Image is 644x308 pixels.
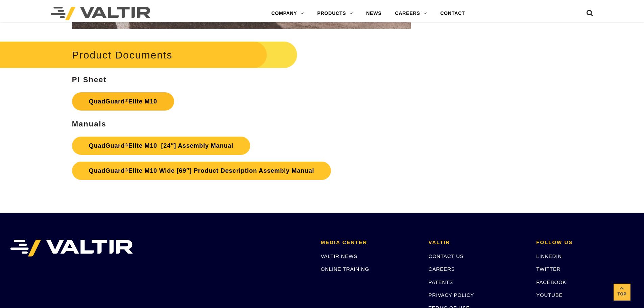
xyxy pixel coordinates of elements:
[388,7,434,20] a: CAREERS
[429,240,526,245] h2: VALTIR
[72,75,107,84] strong: PI Sheet
[429,253,464,259] a: CONTACT US
[72,162,331,180] a: QuadGuard®Elite M10 Wide [69″] Product Description Assembly Manual
[72,137,251,155] a: QuadGuard®Elite M10 [24″] Assembly Manual
[265,7,311,20] a: COMPANY
[536,266,560,272] a: TWITTER
[321,253,357,259] a: VALTIR NEWS
[311,7,360,20] a: PRODUCTS
[359,7,388,20] a: NEWS
[614,284,630,301] a: Top
[51,7,150,20] img: Valtir
[536,279,566,285] a: FACEBOOK
[321,240,419,245] h2: MEDIA CENTER
[429,292,474,298] a: PRIVACY POLICY
[125,98,128,103] sup: ®
[125,167,128,172] sup: ®
[72,120,106,128] strong: Manuals
[433,7,472,20] a: CONTACT
[614,290,630,298] span: Top
[429,279,453,285] a: PATENTS
[536,292,563,298] a: YOUTUBE
[72,92,174,111] a: QuadGuard®Elite M10
[536,240,634,245] h2: FOLLOW US
[125,142,128,147] sup: ®
[536,253,562,259] a: LINKEDIN
[429,266,455,272] a: CAREERS
[321,266,369,272] a: ONLINE TRAINING
[10,240,133,257] img: VALTIR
